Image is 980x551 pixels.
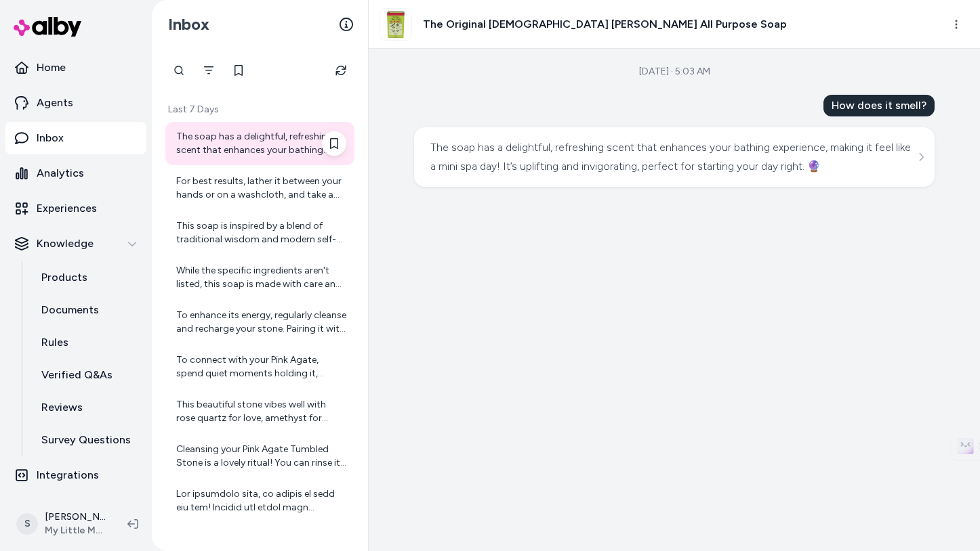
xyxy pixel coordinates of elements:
p: Experiences [37,200,97,217]
a: Reviews [28,391,146,424]
div: [DATE] · 5:03 AM [639,65,710,79]
div: The soap has a delightful, refreshing scent that enhances your bathing experience, making it feel... [430,138,915,176]
img: MyLittleMagicShopNewItem_20.png [380,9,411,40]
a: Home [5,51,146,84]
button: Knowledge [5,227,146,260]
img: alby Logo [14,17,81,37]
p: Analytics [37,165,84,181]
div: To connect with your Pink Agate, spend quiet moments holding it, reflecting on your intentions. S... [176,353,346,380]
a: To connect with your Pink Agate, spend quiet moments holding it, reflecting on your intentions. S... [165,345,354,389]
p: Survey Questions [41,432,131,448]
p: Integrations [37,467,99,483]
a: Inbox [5,122,146,154]
a: This beautiful stone vibes well with rose quartz for love, amethyst for peace, and clear quartz f... [165,390,354,433]
h3: The Original [DEMOGRAPHIC_DATA] [PERSON_NAME] All Purpose Soap [423,16,787,32]
span: My Little Magic Shop [45,524,106,537]
h2: Inbox [168,14,209,35]
a: Agents [5,87,146,119]
a: Documents [28,294,146,326]
p: Agents [37,95,73,111]
div: Cleansing your Pink Agate Tumbled Stone is a lovely ritual! You can rinse it under running water ... [176,443,346,470]
button: S[PERSON_NAME]My Little Magic Shop [8,502,117,546]
div: While the specific ingredients aren't listed, this soap is made with care and intention, focusing... [176,264,346,291]
p: Rules [41,334,68,351]
button: See more [913,149,929,165]
p: [PERSON_NAME] [45,510,106,524]
a: Experiences [5,192,146,225]
a: To enhance its energy, regularly cleanse and recharge your stone. Pairing it with other crystals ... [165,301,354,344]
div: This soap is inspired by a blend of traditional wisdom and modern self-care, aiming to uplift and... [176,219,346,246]
a: Verified Q&As [28,359,146,391]
a: Survey Questions [28,424,146,456]
span: S [16,513,38,535]
p: Documents [41,302,99,318]
a: For best results, lather it between your hands or on a washcloth, and take a moment to set your i... [165,167,354,210]
a: Rules [28,326,146,359]
p: Verified Q&As [41,367,113,383]
a: Analytics [5,157,146,190]
a: Lor ipsumdolo sita, co adipis el sedd eiu tem! Incidid utl etdol magn aliquaen, adminimveni quisn... [165,479,354,523]
p: Inbox [37,130,64,146]
a: The soap has a delightful, refreshing scent that enhances your bathing experience, making it feel... [165,122,354,165]
p: Knowledge [37,236,94,252]
p: Products [41,269,87,286]
p: Last 7 Days [165,103,354,116]
a: This soap is inspired by a blend of traditional wisdom and modern self-care, aiming to uplift and... [165,211,354,255]
a: Integrations [5,459,146,491]
button: Filter [195,57,222,84]
div: This beautiful stone vibes well with rose quartz for love, amethyst for peace, and clear quartz f... [176,398,346,425]
div: To enhance its energy, regularly cleanse and recharge your stone. Pairing it with other crystals ... [176,309,346,336]
p: Home [37,60,66,76]
div: Lor ipsumdolo sita, co adipis el sedd eiu tem! Incidid utl etdol magn aliquaen, adminimveni quisn... [176,487,346,514]
div: For best results, lather it between your hands or on a washcloth, and take a moment to set your i... [176,175,346,202]
a: While the specific ingredients aren't listed, this soap is made with care and intention, focusing... [165,256,354,299]
div: How does it smell? [823,95,935,116]
a: Products [28,261,146,294]
div: The soap has a delightful, refreshing scent that enhances your bathing experience, making it feel... [176,130,346,157]
button: Refresh [327,57,354,84]
p: Reviews [41,399,83,416]
a: Cleansing your Pink Agate Tumbled Stone is a lovely ritual! You can rinse it under running water ... [165,435,354,478]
